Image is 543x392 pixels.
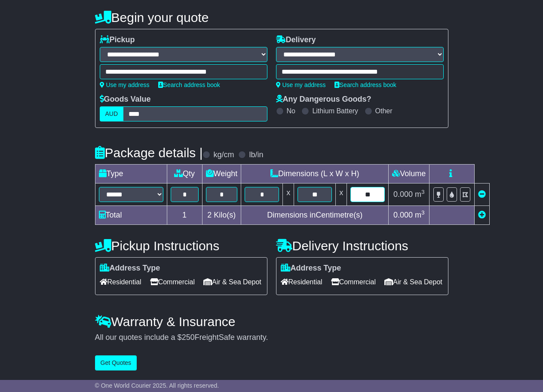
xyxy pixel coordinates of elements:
[202,206,241,225] td: Kilo(s)
[202,165,241,184] td: Weight
[393,190,413,199] span: 0.000
[95,239,267,253] h4: Pickup Instructions
[167,206,202,225] td: 1
[95,333,448,342] div: All our quotes include a $ FreightSafe warranty.
[100,275,141,289] span: Residential
[415,190,425,199] span: m
[203,275,261,289] span: Air & Sea Depot
[334,81,396,88] a: Search address book
[150,275,195,289] span: Commercial
[312,107,358,115] label: Lithium Battery
[331,275,376,289] span: Commercial
[95,382,219,389] span: © One World Courier 2025. All rights reserved.
[276,239,448,253] h4: Delivery Instructions
[287,107,295,115] label: No
[95,355,137,370] button: Get Quotes
[95,10,448,25] h4: Begin your quote
[249,150,263,160] label: lb/in
[384,275,442,289] span: Air & Sea Depot
[276,81,326,88] a: Use my address
[281,264,341,273] label: Address Type
[283,184,294,206] td: x
[207,211,212,219] span: 2
[415,211,425,219] span: m
[276,95,371,104] label: Any Dangerous Goods?
[100,81,150,88] a: Use my address
[478,190,486,199] a: Remove this item
[478,211,486,219] a: Add new item
[393,211,413,219] span: 0.000
[241,165,389,184] td: Dimensions (L x W x H)
[421,189,425,195] sup: 3
[95,206,167,225] td: Total
[336,184,347,206] td: x
[167,165,202,184] td: Qty
[389,165,429,184] td: Volume
[95,165,167,184] td: Type
[421,209,425,216] sup: 3
[100,35,135,45] label: Pickup
[95,314,448,329] h4: Warranty & Insurance
[375,107,393,115] label: Other
[213,150,234,160] label: kg/cm
[281,275,322,289] span: Residential
[158,81,220,88] a: Search address book
[95,146,203,160] h4: Package details |
[182,333,195,342] span: 250
[241,206,389,225] td: Dimensions in Centimetre(s)
[100,106,124,121] label: AUD
[276,35,316,45] label: Delivery
[100,264,160,273] label: Address Type
[100,95,151,104] label: Goods Value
